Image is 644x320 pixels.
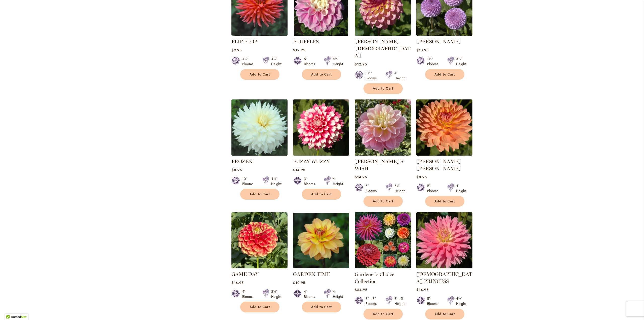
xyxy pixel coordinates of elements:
[293,48,305,52] span: $12.95
[333,176,343,186] div: 4' Height
[231,39,257,45] a: FLIP FLOP
[293,265,349,269] a: GARDEN TIME
[293,39,319,45] a: FLUFFLES
[425,196,464,207] button: Add to Cart
[231,158,253,164] a: FROZEN
[427,183,441,193] div: 5" Blooms
[240,69,279,80] button: Add to Cart
[416,265,472,269] a: GAY PRINCESS
[373,86,393,91] span: Add to Cart
[434,312,455,316] span: Add to Cart
[242,289,256,299] div: 4" Blooms
[364,83,403,94] button: Add to Cart
[293,99,349,156] img: FUZZY WUZZY
[456,56,466,66] div: 3½' Height
[366,296,380,306] div: 3" – 8" Blooms
[250,72,270,77] span: Add to Cart
[456,183,466,193] div: 4' Height
[355,152,411,157] a: Gabbie's Wish
[242,56,256,66] div: 4½" Blooms
[231,265,288,269] a: GAME DAY
[355,287,367,292] span: $64.95
[231,32,288,37] a: FLIP FLOP
[293,32,349,37] a: FLUFFLES
[231,167,242,172] span: $8.95
[293,280,305,285] span: $10.95
[250,192,270,196] span: Add to Cart
[355,39,411,59] a: [PERSON_NAME][DEMOGRAPHIC_DATA]
[355,212,411,268] img: Gardener's Choice Collection
[434,72,455,77] span: Add to Cart
[425,309,464,319] button: Add to Cart
[231,48,242,52] span: $9.95
[456,296,466,306] div: 4½' Height
[355,265,411,269] a: Gardener's Choice Collection
[240,302,279,312] button: Add to Cart
[250,305,270,309] span: Add to Cart
[366,183,380,193] div: 5" Blooms
[427,56,441,66] div: 1½" Blooms
[364,309,403,319] button: Add to Cart
[416,158,461,171] a: [PERSON_NAME] [PERSON_NAME]
[355,32,411,37] a: Foxy Lady
[427,296,441,306] div: 5" Blooms
[311,192,332,196] span: Add to Cart
[394,70,405,81] div: 4' Height
[416,152,472,157] a: GABRIELLE MARIE
[293,152,349,157] a: FUZZY WUZZY
[355,174,367,179] span: $14.95
[416,271,472,284] a: [DEMOGRAPHIC_DATA] PRINCESS
[302,189,341,200] button: Add to Cart
[302,302,341,312] button: Add to Cart
[434,199,455,203] span: Add to Cart
[311,72,332,77] span: Add to Cart
[364,196,403,207] button: Add to Cart
[242,176,256,186] div: 10" Blooms
[373,199,393,203] span: Add to Cart
[311,305,332,309] span: Add to Cart
[231,152,288,157] a: Frozen
[416,32,472,37] a: FRANK HOLMES
[293,271,330,277] a: GARDEN TIME
[416,212,472,268] img: GAY PRINCESS
[333,289,343,299] div: 4' Height
[394,183,405,193] div: 5½' Height
[231,99,288,156] img: Frozen
[333,56,343,66] div: 4½' Height
[416,174,427,179] span: $8.95
[355,62,367,66] span: $12.95
[355,158,403,171] a: [PERSON_NAME]'S WISH
[293,212,349,268] img: GARDEN TIME
[271,176,281,186] div: 4½' Height
[416,287,428,292] span: $14.95
[293,158,330,164] a: FUZZY WUZZY
[355,99,411,156] img: Gabbie's Wish
[366,70,380,81] div: 3½" Blooms
[302,69,341,80] button: Add to Cart
[416,99,472,156] img: GABRIELLE MARIE
[304,289,318,299] div: 4" Blooms
[231,212,288,268] img: GAME DAY
[231,271,259,277] a: GAME DAY
[425,69,464,80] button: Add to Cart
[355,271,394,284] a: Gardener's Choice Collection
[271,56,281,66] div: 4½' Height
[304,56,318,66] div: 5" Blooms
[416,39,461,45] a: [PERSON_NAME]
[373,312,393,316] span: Add to Cart
[304,176,318,186] div: 3" Blooms
[416,48,428,52] span: $10.95
[271,289,281,299] div: 3½' Height
[240,189,279,200] button: Add to Cart
[231,280,244,285] span: $16.95
[4,302,18,316] iframe: Launch Accessibility Center
[293,167,305,172] span: $14.95
[394,296,405,306] div: 3' – 5' Height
